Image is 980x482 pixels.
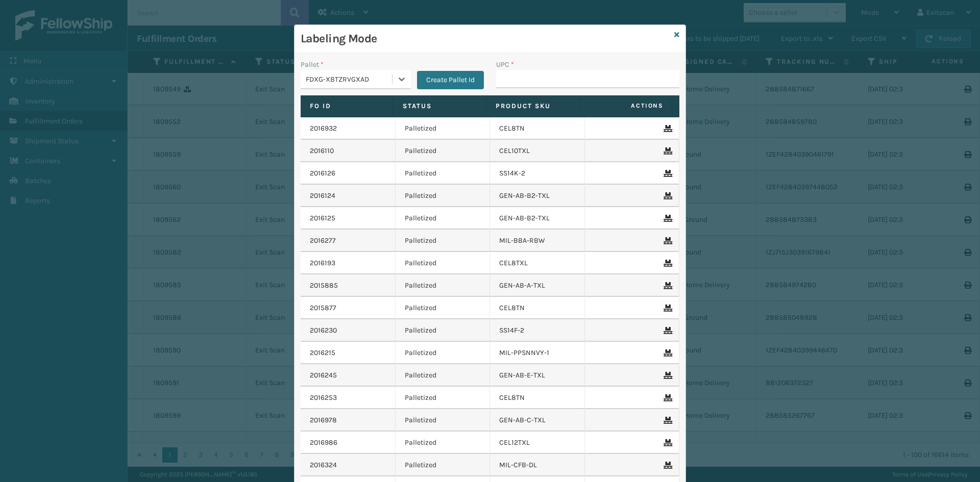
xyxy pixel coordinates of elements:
td: Palletized [396,454,491,476]
i: Remove From Pallet [664,282,670,289]
td: CEL8TN [490,387,585,409]
td: Palletized [396,387,491,409]
i: Remove From Pallet [664,260,670,267]
td: SS14K-2 [490,162,585,185]
td: GEN-AB-A-TXL [490,274,585,297]
a: 2016125 [310,213,335,223]
td: GEN-AB-B2-TXL [490,185,585,207]
td: Palletized [396,274,491,297]
td: CEL10TXL [490,140,585,162]
a: 2016230 [310,325,337,336]
td: CEL12TXL [490,432,585,454]
td: GEN-AB-B2-TXL [490,207,585,230]
i: Remove From Pallet [664,462,670,469]
td: Palletized [396,185,491,207]
span: Actions [582,97,670,114]
a: 2016253 [310,393,337,403]
a: 2016110 [310,146,334,156]
i: Remove From Pallet [664,305,670,312]
i: Remove From Pallet [664,327,670,334]
label: Pallet [301,59,324,70]
label: Status [403,102,477,111]
i: Remove From Pallet [664,215,670,222]
a: 2015885 [310,281,338,291]
td: CEL8TXL [490,252,585,274]
a: 2016986 [310,438,337,448]
i: Remove From Pallet [664,349,670,357]
h3: Labeling Mode [301,31,670,46]
i: Remove From Pallet [664,192,670,199]
a: 2016324 [310,460,337,470]
td: MIL-BBA-RBW [490,230,585,252]
i: Remove From Pallet [664,439,670,446]
i: Remove From Pallet [664,372,670,379]
i: Remove From Pallet [664,125,670,132]
a: 2016277 [310,236,336,246]
a: 2016193 [310,258,335,268]
td: Palletized [396,252,491,274]
label: Fo Id [310,102,384,111]
i: Remove From Pallet [664,147,670,155]
td: Palletized [396,140,491,162]
td: Palletized [396,230,491,252]
a: 2016932 [310,123,337,134]
i: Remove From Pallet [664,394,670,401]
label: UPC [496,59,514,70]
td: Palletized [396,319,491,342]
i: Remove From Pallet [664,170,670,177]
i: Remove From Pallet [664,417,670,424]
td: Palletized [396,364,491,387]
td: Palletized [396,162,491,185]
td: Palletized [396,409,491,432]
td: SS14F-2 [490,319,585,342]
td: MIL-CFB-DL [490,454,585,476]
td: GEN-AB-C-TXL [490,409,585,432]
td: Palletized [396,117,491,140]
a: 2015877 [310,303,336,313]
i: Remove From Pallet [664,237,670,244]
div: FDXG-XBTZRVGXAD [306,74,393,85]
button: Create Pallet Id [417,71,484,89]
td: GEN-AB-E-TXL [490,364,585,387]
td: Palletized [396,297,491,319]
a: 2016978 [310,415,337,425]
td: Palletized [396,342,491,364]
td: Palletized [396,207,491,230]
td: Palletized [396,432,491,454]
td: CEL8TN [490,117,585,140]
a: 2016124 [310,191,335,201]
a: 2016126 [310,168,335,179]
a: 2016215 [310,348,335,358]
td: MIL-PPSNNVY-1 [490,342,585,364]
label: Product SKU [496,102,570,111]
td: CEL8TN [490,297,585,319]
a: 2016245 [310,370,337,380]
